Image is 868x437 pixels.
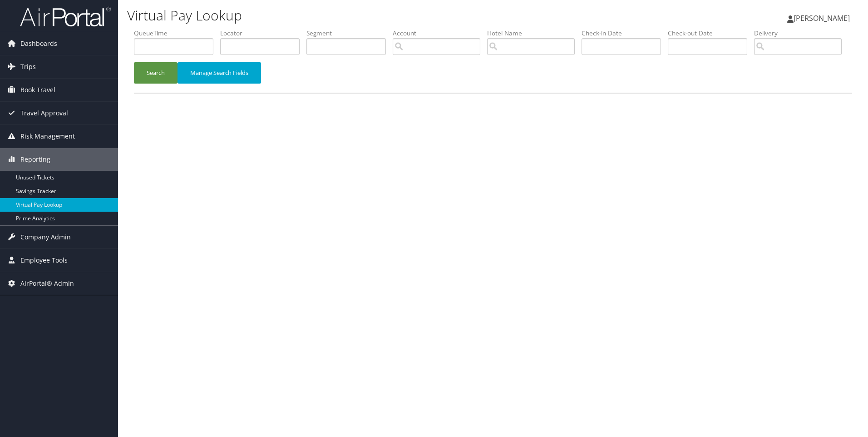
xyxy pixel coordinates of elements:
[178,62,261,84] button: Manage Search Fields
[306,29,393,38] label: Segment
[20,272,74,295] span: AirPortal® Admin
[668,29,754,38] label: Check-out Date
[20,6,111,27] img: airportal-logo.png
[20,125,75,148] span: Risk Management
[20,55,36,78] span: Trips
[220,29,306,38] label: Locator
[393,29,487,38] label: Account
[20,226,71,248] span: Company Admin
[20,102,68,124] span: Travel Approval
[134,29,220,38] label: QueueTime
[487,29,582,38] label: Hotel Name
[20,32,57,55] span: Dashboards
[787,5,859,32] a: [PERSON_NAME]
[20,148,50,171] span: Reporting
[134,62,178,84] button: Search
[754,29,848,38] label: Delivery
[20,79,55,101] span: Book Travel
[20,249,68,272] span: Employee Tools
[582,29,668,38] label: Check-in Date
[127,6,615,25] h1: Virtual Pay Lookup
[794,13,850,23] span: [PERSON_NAME]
